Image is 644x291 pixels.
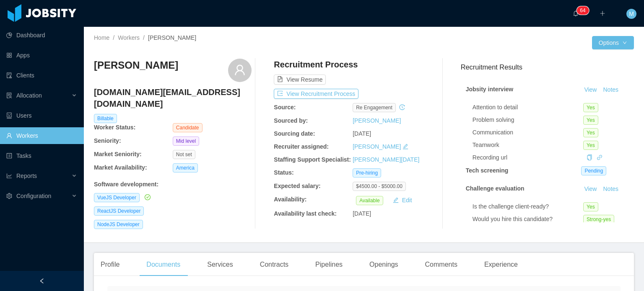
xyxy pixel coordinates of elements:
[629,9,634,19] span: M
[600,10,605,16] i: icon: plus
[16,173,37,179] span: Reports
[399,104,405,110] i: icon: history
[473,215,583,224] div: Would you hire this candidate?
[473,103,583,112] div: Attention to detail
[234,64,246,76] i: icon: user
[473,116,583,124] div: Problem solving
[94,114,117,123] span: Billable
[6,147,77,164] a: icon: profileTasks
[583,116,598,125] span: Yes
[587,153,592,162] div: Copy
[353,143,401,150] a: [PERSON_NAME]
[353,210,371,217] span: [DATE]
[16,92,42,99] span: Allocation
[353,156,419,163] a: [PERSON_NAME][DATE]
[473,128,583,137] div: Communication
[583,128,598,137] span: Yes
[600,184,622,194] button: Notes
[583,202,598,211] span: Yes
[274,156,351,163] b: Staffing Support Specialist:
[353,103,396,112] span: re engagement
[587,155,592,160] i: icon: copy
[473,202,583,211] div: Is the challenge client-ready?
[94,220,143,229] span: NodeJS Developer
[600,85,622,95] button: Notes
[94,253,126,276] div: Profile
[94,181,158,188] b: Software development :
[94,151,142,157] b: Market Seniority:
[363,253,405,276] div: Openings
[173,163,198,173] span: America
[274,183,320,189] b: Expected salary:
[274,169,293,176] b: Status:
[274,210,337,217] b: Availability last check:
[6,67,77,84] a: icon: auditClients
[390,195,415,205] button: icon: editEdit
[274,104,296,111] b: Source:
[473,153,583,162] div: Recording url
[94,124,135,131] b: Worker Status:
[6,107,77,124] a: icon: robotUsers
[402,144,408,149] i: icon: edit
[274,196,306,203] b: Availability:
[353,117,401,124] a: [PERSON_NAME]
[94,59,178,72] h3: [PERSON_NAME]
[466,167,509,174] strong: Tech screening
[353,168,381,178] span: Pre-hiring
[353,182,406,191] span: $4500.00 - $5000.00
[583,141,598,150] span: Yes
[581,185,600,192] a: View
[466,185,525,192] strong: Challenge evaluation
[94,193,140,202] span: VueJS Developer
[274,89,358,99] button: icon: exportView Recruitment Process
[461,62,634,72] h3: Recruitment Results
[143,34,145,41] span: /
[353,130,371,137] span: [DATE]
[173,150,195,159] span: Not set
[583,6,586,15] p: 4
[6,173,12,179] i: icon: line-chart
[597,155,602,160] i: icon: link
[94,137,121,144] b: Seniority:
[274,90,358,97] a: icon: exportView Recruitment Process
[274,75,326,85] button: icon: file-textView Resume
[592,36,634,49] button: Optionsicon: down
[113,34,114,41] span: /
[94,206,144,216] span: ReactJS Developer
[148,34,196,41] span: [PERSON_NAME]
[418,253,464,276] div: Comments
[253,253,295,276] div: Contracts
[16,193,51,199] span: Configuration
[6,193,12,199] i: icon: setting
[145,194,151,200] i: icon: check-circle
[274,76,326,83] a: icon: file-textView Resume
[580,6,583,15] p: 6
[118,34,140,41] a: Workers
[573,10,579,16] i: icon: bell
[309,253,349,276] div: Pipelines
[597,154,602,161] a: icon: link
[173,136,199,146] span: Mid level
[466,86,514,93] strong: Jobsity interview
[94,164,147,171] b: Market Availability:
[6,47,77,64] a: icon: appstoreApps
[576,6,589,15] sup: 64
[140,253,187,276] div: Documents
[473,141,583,149] div: Teamwork
[583,103,598,112] span: Yes
[143,194,151,201] a: icon: check-circle
[200,253,239,276] div: Services
[94,34,109,41] a: Home
[173,123,203,132] span: Candidate
[6,93,12,98] i: icon: solution
[274,117,308,124] b: Sourced by:
[581,166,606,175] span: Pending
[274,130,315,137] b: Sourcing date:
[581,86,600,93] a: View
[6,127,77,144] a: icon: userWorkers
[6,27,77,44] a: icon: pie-chartDashboard
[94,86,252,110] h4: [DOMAIN_NAME][EMAIL_ADDRESS][DOMAIN_NAME]
[583,215,614,224] span: Strong-yes
[478,253,525,276] div: Experience
[274,143,329,150] b: Recruiter assigned:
